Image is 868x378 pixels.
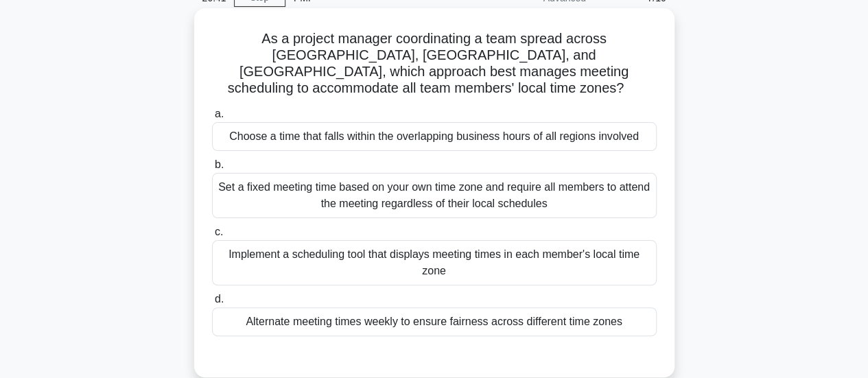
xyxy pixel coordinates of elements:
[211,30,658,97] h5: As a project manager coordinating a team spread across [GEOGRAPHIC_DATA], [GEOGRAPHIC_DATA], and ...
[212,307,657,336] div: Alternate meeting times weekly to ensure fairness across different time zones
[212,240,657,285] div: Implement a scheduling tool that displays meeting times in each member's local time zone
[215,108,224,119] span: a.
[215,158,224,170] span: b.
[215,226,223,237] span: c.
[215,293,224,305] span: d.
[212,122,657,151] div: Choose a time that falls within the overlapping business hours of all regions involved
[212,173,657,218] div: Set a fixed meeting time based on your own time zone and require all members to attend the meetin...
